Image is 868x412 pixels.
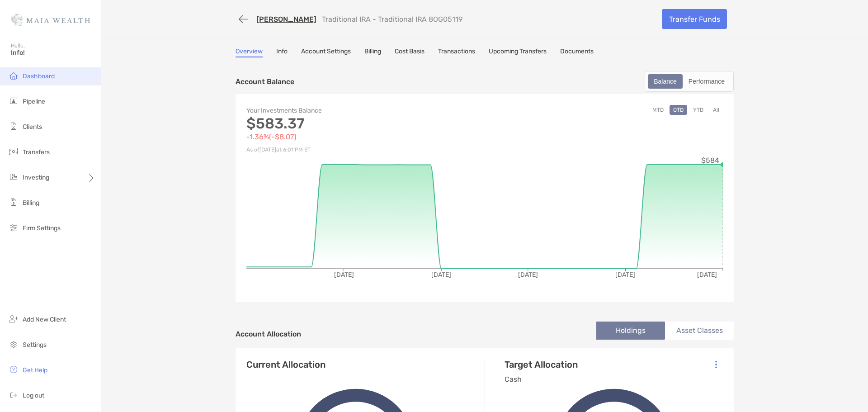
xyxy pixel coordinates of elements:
[23,316,66,323] span: Add New Client
[23,366,47,374] span: Get Help
[246,359,325,370] h4: Current Allocation
[8,222,19,233] img: firm-settings icon
[8,339,19,350] img: settings icon
[8,313,19,324] img: add_new_client icon
[23,392,44,399] span: Log out
[701,156,719,165] tspan: $584
[322,15,462,24] p: Traditional IRA - Traditional IRA 8OG05119
[23,199,39,207] span: Billing
[246,144,485,156] p: As of [DATE] at 6:01 PM ET
[8,146,19,157] img: transfers icon
[246,131,485,142] p: -1.36% ( -$8.07 )
[334,271,354,279] tspan: [DATE]
[236,76,294,87] p: Account Balance
[301,47,351,57] a: Account Settings
[689,105,707,115] button: YTD
[596,322,665,340] li: Holdings
[23,98,45,105] span: Pipeline
[662,9,727,29] a: Transfer Funds
[431,271,451,279] tspan: [DATE]
[505,359,578,370] h4: Target Allocation
[518,271,538,279] tspan: [DATE]
[697,271,717,279] tspan: [DATE]
[236,330,301,338] h4: Account Allocation
[23,341,47,349] span: Settings
[645,71,734,92] div: segmented control
[684,75,730,88] div: Performance
[246,118,485,129] p: $583.37
[438,47,475,57] a: Transactions
[715,360,717,369] img: Icon List Menu
[649,75,682,88] div: Balance
[8,70,19,81] img: dashboard icon
[8,364,19,375] img: get-help icon
[8,121,19,132] img: clients icon
[23,224,61,232] span: Firm Settings
[505,374,578,385] p: Cash
[256,15,316,24] a: [PERSON_NAME]
[8,197,19,208] img: billing icon
[395,47,425,57] a: Cost Basis
[8,171,19,182] img: investing icon
[23,123,42,131] span: Clients
[23,174,49,181] span: Investing
[23,148,50,156] span: Transfers
[276,47,288,57] a: Info
[489,47,547,57] a: Upcoming Transfers
[11,49,95,57] span: Info!
[11,4,90,36] img: Zoe Logo
[670,105,687,115] button: QTD
[236,47,263,57] a: Overview
[649,105,667,115] button: MTD
[665,322,734,340] li: Asset Classes
[615,271,635,279] tspan: [DATE]
[8,95,19,106] img: pipeline icon
[364,47,381,57] a: Billing
[560,47,594,57] a: Documents
[709,105,723,115] button: All
[8,389,19,400] img: logout icon
[23,72,55,80] span: Dashboard
[246,105,485,116] p: Your Investments Balance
